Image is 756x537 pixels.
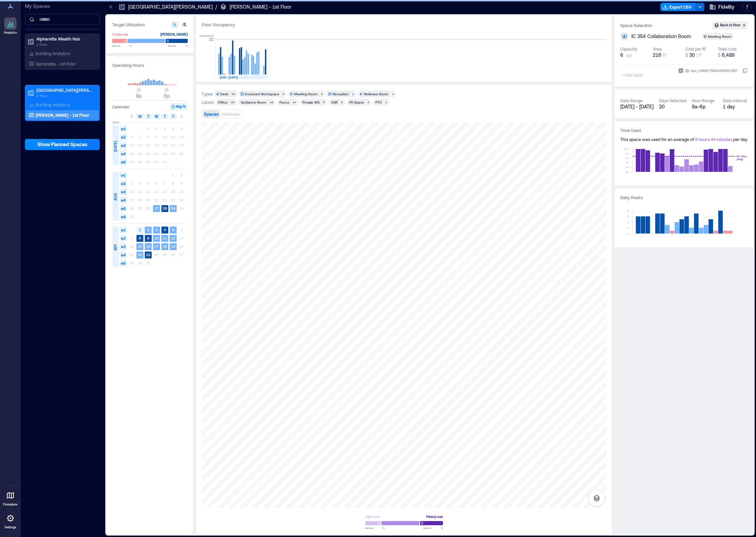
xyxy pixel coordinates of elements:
[375,100,382,105] div: PTO
[723,98,747,103] div: Data Interval
[112,44,132,48] span: Below %
[685,53,688,58] span: $
[154,244,159,248] text: 17
[5,525,16,529] p: Settings
[2,510,19,531] a: Settings
[625,170,629,174] tspan: 0h
[203,110,220,118] button: Spaces
[627,220,629,224] tspan: 4
[172,228,174,232] text: 5
[128,3,213,10] p: [GEOGRAPHIC_DATA][PERSON_NAME]
[112,21,188,28] h3: Target Utilization
[146,244,150,248] text: 16
[36,93,95,98] p: 1 Floor
[25,3,100,10] p: My Spaces
[620,194,748,201] h3: Daily Peaks
[627,214,629,218] tspan: 6
[218,100,228,105] div: Office
[112,120,119,124] span: 2025
[139,236,141,240] text: 8
[627,232,629,235] tspan: 0
[620,52,623,59] span: 6
[391,92,395,96] div: 1
[170,103,188,110] button: Avg %
[120,172,127,179] span: w1
[718,46,737,52] div: Total cost
[742,68,748,73] button: IDspc_1468275664338551587
[113,193,118,201] span: AUG
[620,98,643,103] div: Date Range
[696,53,703,58] span: / ft²
[718,53,720,58] span: $
[685,46,706,52] div: Cost per ft²
[36,102,70,107] p: Building Analytics
[3,502,18,507] p: Floorplans
[364,91,389,96] div: Wellness Room
[230,92,236,96] div: 32
[220,76,229,79] text: [DATE]
[113,141,118,152] span: [DATE]
[707,1,737,12] button: Fidelity
[349,100,364,105] div: FR Space
[625,161,629,164] tspan: 4h
[36,112,89,118] p: [PERSON_NAME] - 1st Floor
[620,70,646,80] span: + Add label
[620,52,650,59] button: 6 ppl
[660,3,696,11] button: Export CSV
[139,114,142,119] span: M
[168,44,188,48] span: Above %
[689,52,695,58] span: 30
[163,206,167,210] text: 28
[36,36,95,42] p: Alpharetta Wealth Hub
[695,137,732,142] span: 6 hours 44 minutes
[625,152,629,155] tspan: 8h
[365,513,380,520] div: Light use
[365,526,385,530] span: Below %
[120,205,127,212] span: w5
[222,112,240,116] span: Heatmap
[692,103,717,110] div: 8a - 6p
[36,61,76,67] p: Alpharetta - 1st Floor
[112,31,128,38] div: Underuse
[268,100,274,104] div: 18
[120,142,127,149] span: w3
[230,100,235,104] div: 20
[138,253,142,257] text: 22
[712,21,748,29] button: Back to floor
[147,114,149,119] span: T
[659,103,686,110] div: 20
[36,51,70,56] p: Building Analytics
[423,526,443,530] span: Above %
[160,31,188,38] div: [PERSON_NAME]
[171,236,175,240] text: 12
[120,197,127,204] span: w4
[702,33,742,40] button: Meeting Room
[229,76,238,79] text: [DATE]
[294,91,318,96] div: Meeting Room
[37,141,88,148] span: Show Planned Spaces
[155,114,158,119] span: W
[620,127,748,134] h3: Time Used
[120,260,127,267] span: w5
[171,206,175,210] text: 29
[120,252,127,258] span: w4
[631,33,699,40] button: IC 354 Collaboration Room
[426,513,443,520] div: Heavy use
[154,236,159,240] text: 10
[171,244,175,248] text: 19
[331,100,338,105] div: VGR
[120,188,127,195] span: w3
[279,100,289,105] div: Focus
[1,487,20,509] a: Floorplans
[138,244,142,248] text: 15
[241,100,266,105] div: Guidance Room
[120,227,127,234] span: w1
[202,91,213,97] div: Types
[653,46,662,52] div: Area
[112,103,130,110] h3: Calendar
[366,100,370,104] div: 4
[708,34,732,39] div: Meeting Room
[120,134,127,141] span: w2
[659,98,686,103] div: Days Selected
[202,21,606,28] div: Floor Occupancy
